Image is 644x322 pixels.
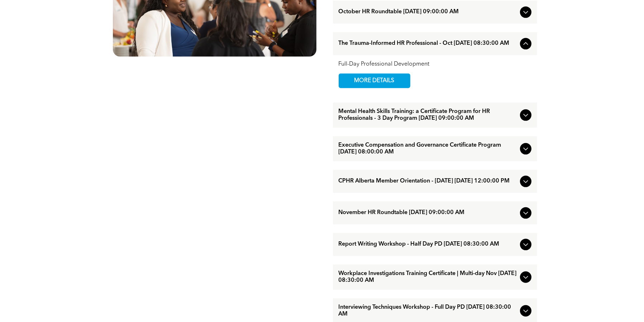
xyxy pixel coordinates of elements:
[339,209,517,216] span: November HR Roundtable [DATE] 09:00:00 AM
[339,270,517,284] span: Workplace Investigations Training Certificate | Multi-day Nov [DATE] 08:30:00 AM
[339,241,517,248] span: Report Writing Workshop - Half Day PD [DATE] 08:30:00 AM
[339,61,531,68] div: Full-Day Professional Development
[339,74,410,88] a: MORE DETAILS
[339,304,517,318] span: Interviewing Techniques Workshop - Full Day PD [DATE] 08:30:00 AM
[339,9,517,15] span: October HR Roundtable [DATE] 09:00:00 AM
[339,178,517,185] span: CPHR Alberta Member Orientation - [DATE] [DATE] 12:00:00 PM
[346,74,403,88] span: MORE DETAILS
[339,142,517,156] span: Executive Compensation and Governance Certificate Program [DATE] 08:00:00 AM
[339,40,517,47] span: The Trauma-Informed HR Professional - Oct [DATE] 08:30:00 AM
[339,108,517,122] span: Mental Health Skills Training: a Certificate Program for HR Professionals - 3 Day Program [DATE] ...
